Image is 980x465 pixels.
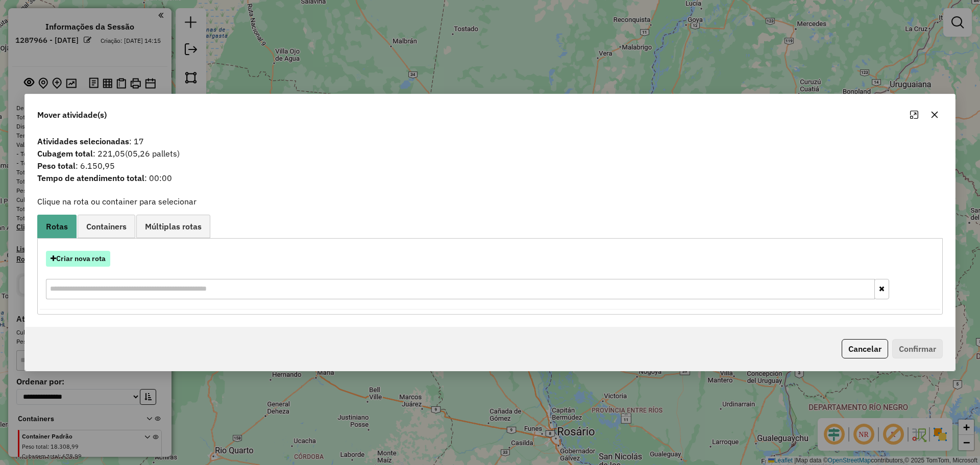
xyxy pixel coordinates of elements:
span: Containers [86,222,127,230]
strong: Cubagem total [37,148,93,159]
span: : 221,05 [31,147,949,160]
span: Múltiplas rotas [145,222,202,230]
span: Mover atividade(s) [37,109,107,121]
span: : 17 [31,135,949,147]
span: (05,26 pallets) [125,148,180,159]
span: : 00:00 [31,172,949,184]
button: Cancelar [842,339,888,358]
span: Rotas [46,222,68,230]
strong: Peso total [37,161,76,171]
label: Clique na rota ou container para selecionar [37,195,197,208]
span: : 6.150,95 [31,160,949,172]
button: Criar nova rota [46,251,110,267]
button: Maximize [906,107,922,123]
strong: Tempo de atendimento total [37,173,144,183]
strong: Atividades selecionadas [37,136,129,146]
